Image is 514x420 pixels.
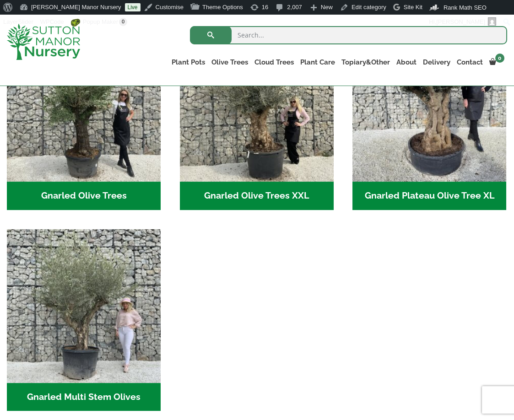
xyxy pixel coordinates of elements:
span: 0 [495,54,504,63]
a: Delivery [420,56,454,69]
img: logo [7,24,80,60]
input: Search... [190,26,507,44]
a: Plant Pots [168,56,208,69]
a: Topiary&Other [338,56,393,69]
span: Site Kit [404,4,422,11]
a: WPCode [37,15,68,29]
a: Olive Trees [208,56,251,69]
a: Hi, [426,15,500,29]
span: 0 [119,18,127,26]
a: About [393,56,420,69]
h2: Gnarled Olive Trees XXL [180,182,334,210]
a: Visit product category Gnarled Plateau Olive Tree XL [352,28,506,210]
img: Gnarled Olive Trees XXL [180,28,334,182]
a: 0 [486,56,507,69]
a: Plant Care [297,56,338,69]
img: Gnarled Plateau Olive Tree XL [352,28,506,182]
span: Rank Math SEO [444,4,487,11]
h2: Gnarled Olive Trees [7,182,161,210]
a: Contact [454,56,486,69]
h2: Gnarled Multi Stem Olives [7,383,161,411]
h2: Gnarled Plateau Olive Tree XL [352,182,506,210]
a: Visit product category Gnarled Olive Trees [7,28,161,210]
span: [PERSON_NAME] [436,18,485,25]
a: Live [125,3,141,11]
a: Visit product category Gnarled Multi Stem Olives [7,229,161,411]
img: Gnarled Multi Stem Olives [7,229,161,383]
img: Gnarled Olive Trees [7,28,161,182]
a: Popup Maker [68,15,131,29]
a: Visit product category Gnarled Olive Trees XXL [180,28,334,210]
a: Cloud Trees [251,56,297,69]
